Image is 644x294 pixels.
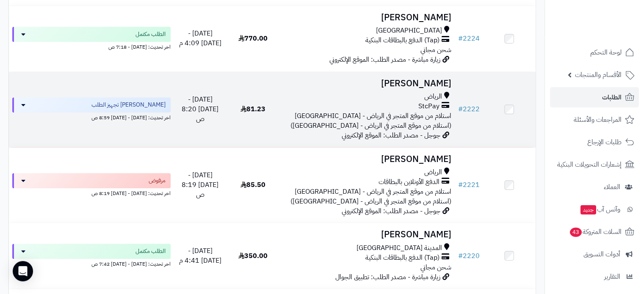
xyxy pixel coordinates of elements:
[342,206,440,216] span: جوجل - مصدر الطلب: الموقع الإلكتروني
[602,91,622,103] span: الطلبات
[12,113,171,121] div: اخر تحديث: [DATE] - [DATE] 8:59 ص
[282,13,451,22] h3: [PERSON_NAME]
[282,230,451,239] h3: [PERSON_NAME]
[550,222,639,242] a: السلات المتروكة43
[550,42,639,63] a: لوحة التحكم
[570,228,582,237] span: 43
[550,177,639,197] a: العملاء
[604,181,620,193] span: العملاء
[458,104,480,114] a: #2222
[550,267,639,287] a: التقارير
[135,247,166,256] span: الطلب مكتمل
[580,203,620,215] span: وآتس آب
[365,36,439,45] span: (Tap) الدفع بالبطاقات البنكية
[604,271,620,283] span: التقارير
[550,87,639,107] a: الطلبات
[91,101,166,109] span: [PERSON_NAME] تجهيز الطلب
[550,199,639,220] a: وآتس آبجديد
[282,79,451,88] h3: [PERSON_NAME]
[424,92,442,102] span: الرياض
[240,104,265,114] span: 81.23
[569,226,622,238] span: السلات المتروكة
[329,55,440,65] span: زيارة مباشرة - مصدر الطلب: الموقع الإلكتروني
[376,26,442,36] span: [GEOGRAPHIC_DATA]
[135,30,166,38] span: الطلب مكتمل
[458,180,463,190] span: #
[590,47,622,58] span: لوحة التحكم
[550,244,639,264] a: أدوات التسويق
[282,154,451,164] h3: [PERSON_NAME]
[12,259,171,268] div: اخر تحديث: [DATE] - [DATE] 7:42 ص
[290,111,451,131] span: استلام من موقع المتجر في الرياض - [GEOGRAPHIC_DATA] (استلام من موقع المتجر في الرياض - [GEOGRAPHI...
[550,132,639,152] a: طلبات الإرجاع
[458,180,480,190] a: #2221
[458,251,480,261] a: #2220
[365,253,439,263] span: (Tap) الدفع بالبطاقات البنكية
[583,248,620,260] span: أدوات التسويق
[420,262,451,272] span: شحن مجاني
[290,187,451,206] span: استلام من موقع المتجر في الرياض - [GEOGRAPHIC_DATA] (استلام من موقع المتجر في الرياض - [GEOGRAPHI...
[418,102,439,111] span: StcPay
[550,154,639,175] a: إشعارات التحويلات البنكية
[424,168,442,177] span: الرياض
[575,69,622,81] span: الأقسام والمنتجات
[342,130,440,140] span: جوجل - مصدر الطلب: الموقع الإلكتروني
[12,42,171,51] div: اخر تحديث: [DATE] - 7:18 ص
[420,45,451,55] span: شحن مجاني
[357,243,442,253] span: المدينة [GEOGRAPHIC_DATA]
[13,261,33,281] div: Open Intercom Messenger
[238,33,268,44] span: 770.00
[574,114,622,126] span: المراجعات والأسئلة
[179,246,221,266] span: [DATE] - [DATE] 4:41 م
[458,104,463,114] span: #
[182,170,218,200] span: [DATE] - [DATE] 8:19 ص
[458,33,463,44] span: #
[586,23,636,41] img: logo-2.png
[238,251,268,261] span: 350.00
[12,188,171,197] div: اخر تحديث: [DATE] - [DATE] 8:19 ص
[240,180,265,190] span: 85.50
[458,33,480,44] a: #2224
[335,272,440,282] span: زيارة مباشرة - مصدر الطلب: تطبيق الجوال
[550,110,639,130] a: المراجعات والأسئلة
[458,251,463,261] span: #
[149,176,166,185] span: مرفوض
[182,94,218,124] span: [DATE] - [DATE] 8:20 ص
[587,136,622,148] span: طلبات الإرجاع
[580,205,596,214] span: جديد
[557,159,622,170] span: إشعارات التحويلات البنكية
[379,177,439,187] span: الدفع الأونلاين بالبطاقات
[179,28,221,48] span: [DATE] - [DATE] 4:09 م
